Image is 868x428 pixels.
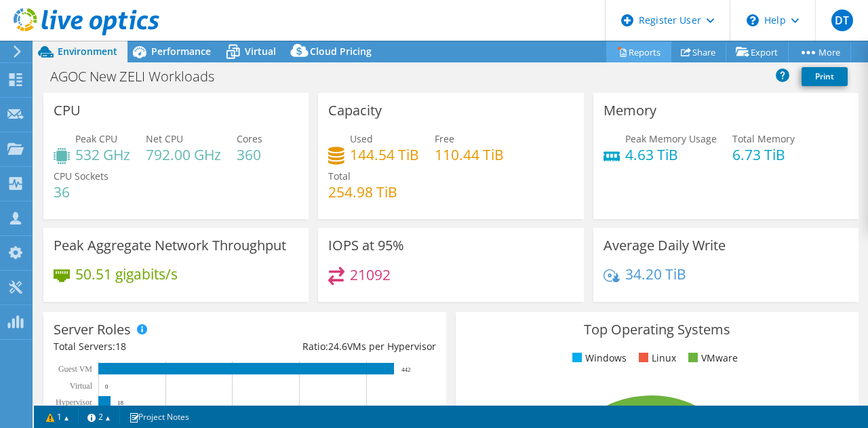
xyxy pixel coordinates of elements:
span: 18 [115,340,126,353]
h1: AGOC New ZELI Workloads [44,69,235,84]
h3: Memory [604,103,656,118]
a: More [788,41,851,62]
text: Guest VM [58,364,92,374]
span: CPU Sockets [54,170,108,182]
text: Hypervisor [56,397,92,407]
span: Performance [151,45,211,58]
h4: 6.73 TiB [732,147,795,162]
h4: 144.54 TiB [350,147,419,162]
h3: Capacity [328,103,382,118]
span: Net CPU [146,132,183,145]
h4: 110.44 TiB [435,147,504,162]
span: Virtual [245,45,276,58]
span: Cores [237,132,262,145]
h4: 792.00 GHz [146,147,221,162]
li: Linux [635,351,676,366]
h4: 36 [54,184,108,199]
text: 0 [105,383,108,390]
h3: IOPS at 95% [328,238,404,253]
svg: \n [747,14,759,26]
span: Used [350,132,373,145]
span: Peak CPU [75,132,117,145]
div: Total Servers: [54,339,245,354]
h3: Average Daily Write [604,238,726,253]
text: 18 [117,400,124,406]
a: Share [671,41,726,62]
h4: 4.63 TiB [625,147,717,162]
h4: 21092 [350,267,391,282]
a: 1 [37,408,79,425]
text: Virtual [70,381,93,391]
span: DT [831,9,853,31]
h4: 34.20 TiB [625,267,686,281]
h3: CPU [54,103,81,118]
a: 2 [78,408,120,425]
span: 24.6 [328,340,347,353]
text: 442 [401,366,411,373]
h3: Server Roles [54,322,131,337]
span: Peak Memory Usage [625,132,717,145]
span: Cloud Pricing [310,45,372,58]
span: Environment [58,45,117,58]
li: Windows [569,351,627,366]
span: Free [435,132,454,145]
span: Total Memory [732,132,795,145]
a: Export [726,41,789,62]
h3: Top Operating Systems [466,322,848,337]
div: Ratio: VMs per Hypervisor [245,339,436,354]
li: VMware [685,351,738,366]
a: Reports [606,41,671,62]
a: Project Notes [119,408,199,425]
span: Total [328,170,351,182]
a: Print [802,67,848,86]
h3: Peak Aggregate Network Throughput [54,238,286,253]
h4: 360 [237,147,262,162]
h4: 254.98 TiB [328,184,397,199]
h4: 50.51 gigabits/s [75,267,178,281]
h4: 532 GHz [75,147,130,162]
